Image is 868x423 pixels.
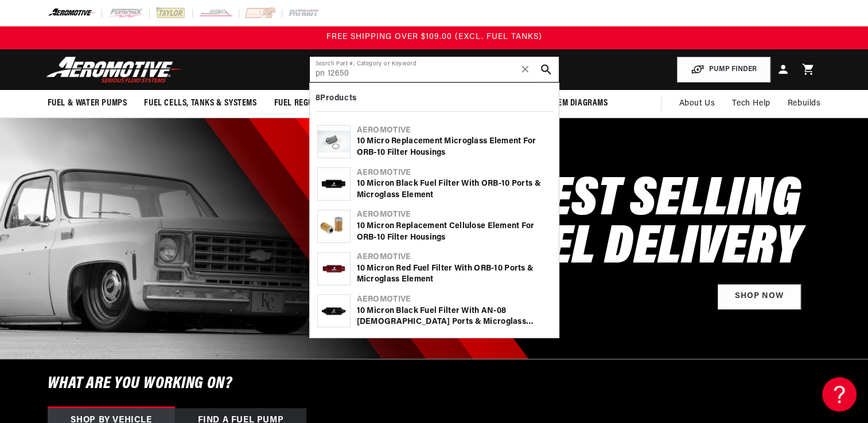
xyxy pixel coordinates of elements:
div: 10 Micron Red Fuel Filter with ORB-10 Ports & Microglass Element [357,263,551,285]
div: 10 Micron Black Fuel Filter with ORB-10 Ports & Microglass Element [357,178,551,201]
img: 10 Micron Black Fuel Filter with ORB-10 Ports & Microglass Element [318,173,350,195]
summary: Tech Help [723,90,779,117]
a: Shop Now [718,284,801,310]
summary: Fuel Cells, Tanks & Systems [135,90,265,117]
summary: Fuel Regulators [266,90,350,117]
span: System Diagrams [540,97,608,109]
img: 10 Micron Replacement Cellulose Element for ORB-10 Filter Housings [318,214,350,238]
span: ✕ [520,60,531,79]
button: search button [534,57,559,82]
div: 10 Micro Replacement Microglass Element for ORB-10 Filter Housings [357,136,551,158]
button: PUMP FINDER [677,57,770,83]
span: Tech Help [732,97,770,110]
input: Search by Part Number, Category or Keyword [310,57,559,82]
div: 10 Micron Replacement Cellulose Element for ORB-10 Filter Housings [357,221,551,243]
summary: Rebuilds [779,90,830,117]
img: 10 Micro Replacement Microglass Element for ORB-10 Filter Housings [318,131,350,152]
img: Aeromotive [43,56,186,83]
span: Rebuilds [788,97,821,110]
div: Aeromotive [357,294,551,305]
div: Aeromotive [357,252,551,263]
div: Aeromotive [357,209,551,221]
summary: Fuel & Water Pumps [39,90,136,117]
div: Aeromotive [357,167,551,179]
div: 10 Micron Black Fuel Filter with AN-08 [DEMOGRAPHIC_DATA] Ports & Microglass Element [357,305,551,328]
h6: What are you working on? [19,359,850,408]
summary: System Diagrams [532,90,617,117]
img: 10 Micron Red Fuel Filter with ORB-10 Ports & Microglass Element [318,258,350,280]
span: About Us [679,99,715,108]
span: Fuel Cells, Tanks & Systems [144,97,256,109]
span: Fuel & Water Pumps [48,97,127,109]
a: About Us [670,90,723,117]
b: 8 Products [316,94,357,103]
div: Aeromotive [357,125,551,136]
img: 10 Micron Black Fuel Filter with AN-08 Male Ports & Microglass Element [318,300,350,322]
span: FREE SHIPPING OVER $109.00 (EXCL. FUEL TANKS) [326,33,542,41]
span: Fuel Regulators [274,97,341,109]
h2: SHOP BEST SELLING FUEL DELIVERY [397,177,800,273]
